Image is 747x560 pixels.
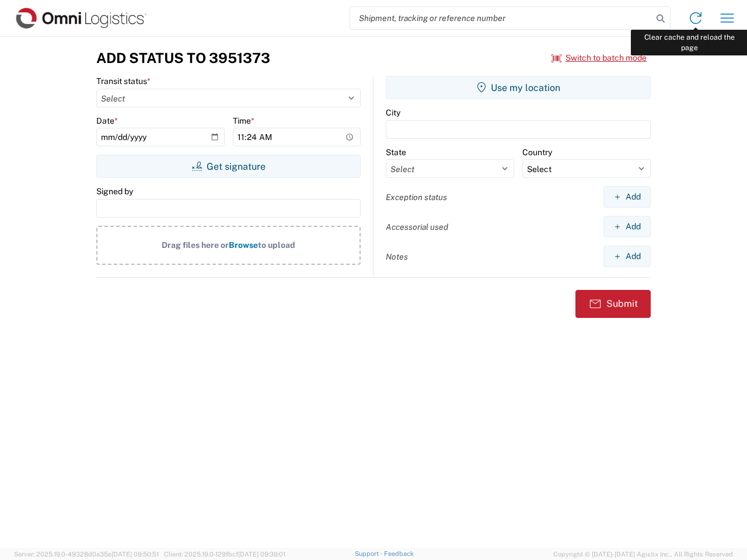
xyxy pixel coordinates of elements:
button: Add [603,186,651,208]
label: Notes [386,251,408,262]
span: [DATE] 09:50:51 [111,551,159,558]
button: Use my location [386,76,651,99]
span: Browse [229,240,258,250]
label: City [386,107,400,118]
label: Time [233,116,254,126]
label: Transit status [96,76,151,86]
label: Signed by [96,186,133,197]
button: Add [603,216,651,237]
span: [DATE] 09:39:01 [238,551,285,558]
span: Drag files here or [162,240,229,250]
button: Submit [575,290,651,318]
span: Server: 2025.19.0-49328d0a35e [14,551,159,558]
label: Accessorial used [386,222,448,232]
button: Add [603,246,651,267]
button: Switch to batch mode [551,48,647,68]
label: Exception status [386,192,447,202]
span: Client: 2025.19.0-129fbcf [164,551,285,558]
a: Feedback [384,550,414,557]
input: Shipment, tracking or reference number [350,7,652,29]
span: Copyright © [DATE]-[DATE] Agistix Inc., All Rights Reserved [553,549,733,559]
button: Get signature [96,155,361,178]
label: Date [96,116,118,126]
h3: Add Status to 3951373 [96,50,270,66]
label: Country [522,147,552,157]
label: State [386,147,406,157]
span: to upload [258,240,295,250]
a: Support [355,550,384,557]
